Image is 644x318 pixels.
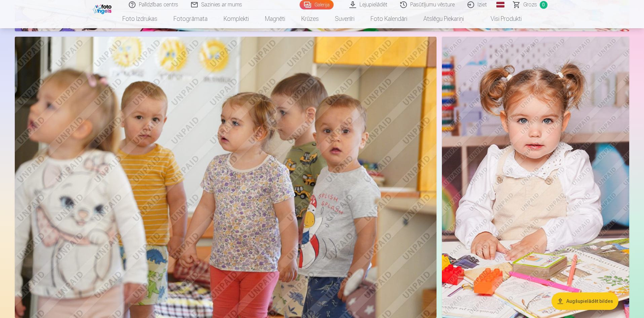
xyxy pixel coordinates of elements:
[216,9,257,28] a: Komplekti
[293,9,327,28] a: Krūzes
[552,292,618,310] button: Augšupielādēt bildes
[114,9,165,28] a: Foto izdrukas
[327,9,363,28] a: Suvenīri
[415,9,472,28] a: Atslēgu piekariņi
[523,1,537,9] span: Grozs
[93,3,113,14] img: /fa1
[363,9,415,28] a: Foto kalendāri
[472,9,530,28] a: Visi produkti
[540,1,547,9] span: 0
[165,9,216,28] a: Fotogrāmata
[257,9,293,28] a: Magnēti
